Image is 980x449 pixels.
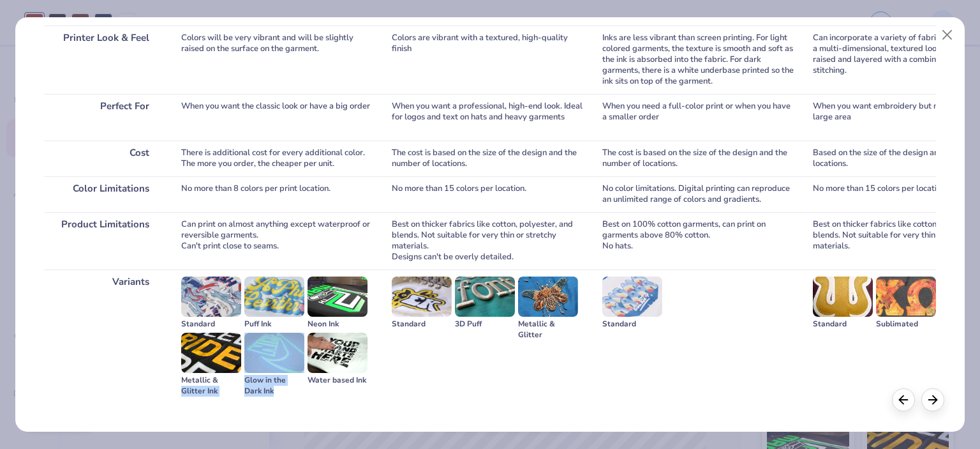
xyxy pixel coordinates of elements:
div: When you need a full-color print or when you have a smaller order [602,94,794,141]
img: Standard [813,277,873,317]
img: Standard [181,277,241,317]
div: Printer Look & Feel [44,26,162,94]
div: Standard [181,319,241,330]
div: Puff Ink [244,319,304,330]
div: Best on 100% cotton garments, can print on garments above 80% cotton. No hats. [602,212,794,270]
img: Metallic & Glitter [518,277,578,317]
div: Standard [813,319,873,330]
img: Neon Ink [308,277,367,317]
div: No more than 8 colors per print location. [181,176,373,212]
div: No color limitations. Digital printing can reproduce an unlimited range of colors and gradients. [602,176,794,212]
div: Standard [392,319,452,330]
div: Metallic & Glitter Ink [181,375,241,397]
div: Water based Ink [308,375,367,386]
img: Glow in the Dark Ink [244,333,304,373]
div: When you want a professional, high-end look. Ideal for logos and text on hats and heavy garments [392,94,583,141]
div: Standard [602,319,662,330]
div: Colors are vibrant with a textured, high-quality finish [392,26,583,94]
div: Product Limitations [44,212,162,270]
div: Colors will be very vibrant and will be slightly raised on the surface on the garment. [181,26,373,94]
img: Puff Ink [244,277,304,317]
div: When you want the classic look or have a big order [181,94,373,141]
img: Standard [392,277,452,317]
img: Water based Ink [308,333,367,373]
img: Sublimated [876,277,936,317]
div: Variants [44,270,162,403]
div: Can print on almost anything except waterproof or reversible garments. Can't print close to seams. [181,212,373,270]
div: Inks are less vibrant than screen printing. For light colored garments, the texture is smooth and... [602,26,794,94]
div: 3D Puff [455,319,515,330]
img: 3D Puff [455,277,515,317]
img: Standard [602,277,662,317]
div: Cost [44,141,162,176]
div: The cost is based on the size of the design and the number of locations. [602,141,794,176]
div: Neon Ink [308,319,367,330]
div: The cost is based on the size of the design and the number of locations. [392,141,583,176]
div: There is additional cost for every additional color. The more you order, the cheaper per unit. [181,141,373,176]
div: Sublimated [876,319,936,330]
div: Metallic & Glitter [518,319,578,340]
div: Perfect For [44,94,162,141]
div: Glow in the Dark Ink [244,375,304,397]
button: Close [935,23,960,47]
div: Best on thicker fabrics like cotton, polyester, and blends. Not suitable for very thin or stretch... [392,212,583,270]
div: No more than 15 colors per location. [392,176,583,212]
img: Metallic & Glitter Ink [181,333,241,373]
div: Color Limitations [44,176,162,212]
